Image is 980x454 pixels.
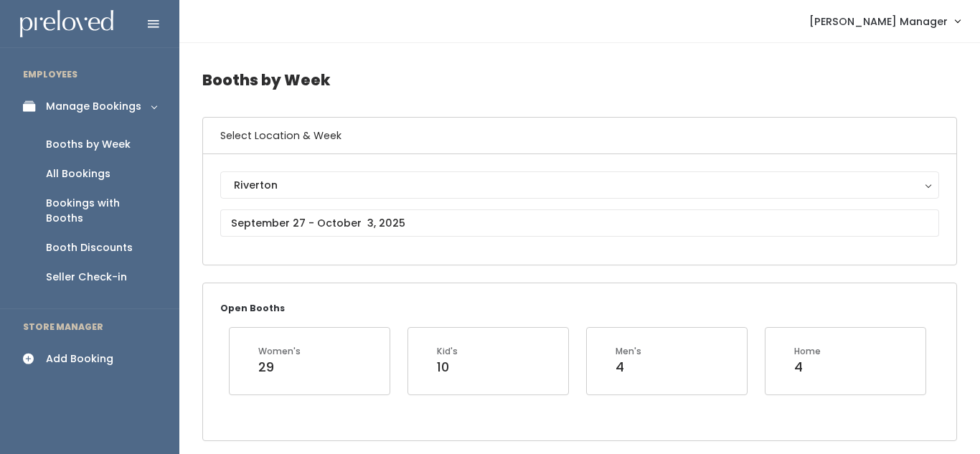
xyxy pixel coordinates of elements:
[46,196,156,226] div: Bookings with Booths
[202,60,957,100] h4: Booths by Week
[220,209,939,237] input: September 27 - October 3, 2025
[794,345,821,358] div: Home
[794,358,821,377] div: 4
[46,99,141,114] div: Manage Bookings
[795,6,974,37] a: [PERSON_NAME] Manager
[220,171,939,199] button: Riverton
[46,351,113,366] div: Add Booking
[616,358,641,377] div: 4
[220,302,285,314] small: Open Booths
[20,10,113,38] img: preloved logo
[46,166,110,181] div: All Bookings
[46,137,131,152] div: Booths by Week
[46,270,127,285] div: Seller Check-in
[616,345,641,358] div: Men's
[258,345,301,358] div: Women's
[258,358,301,377] div: 29
[437,345,458,358] div: Kid's
[809,14,948,29] span: [PERSON_NAME] Manager
[203,118,956,154] h6: Select Location & Week
[234,177,925,193] div: Riverton
[46,240,133,255] div: Booth Discounts
[437,358,458,377] div: 10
